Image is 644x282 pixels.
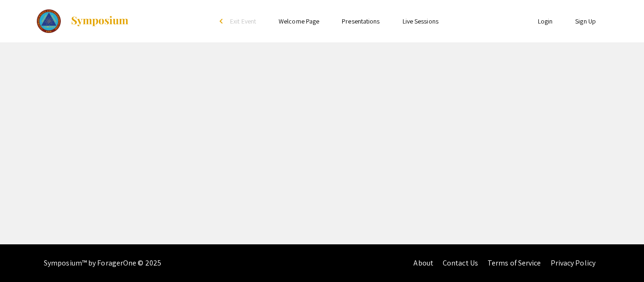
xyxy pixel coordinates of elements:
[443,258,478,268] a: Contact Us
[575,17,596,25] a: Sign Up
[230,17,256,25] span: Exit Event
[37,9,129,33] a: The 2023 Colorado Science & Engineering Fair
[342,17,380,25] a: Presentations
[220,18,225,24] div: arrow_back_ios
[538,17,553,25] a: Login
[37,9,61,33] img: The 2023 Colorado Science & Engineering Fair
[403,17,438,25] a: Live Sessions
[44,244,161,282] div: Symposium™ by ForagerOne © 2025
[70,16,129,27] img: Symposium by ForagerOne
[413,258,433,268] a: About
[487,258,541,268] a: Terms of Service
[279,17,319,25] a: Welcome Page
[551,258,595,268] a: Privacy Policy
